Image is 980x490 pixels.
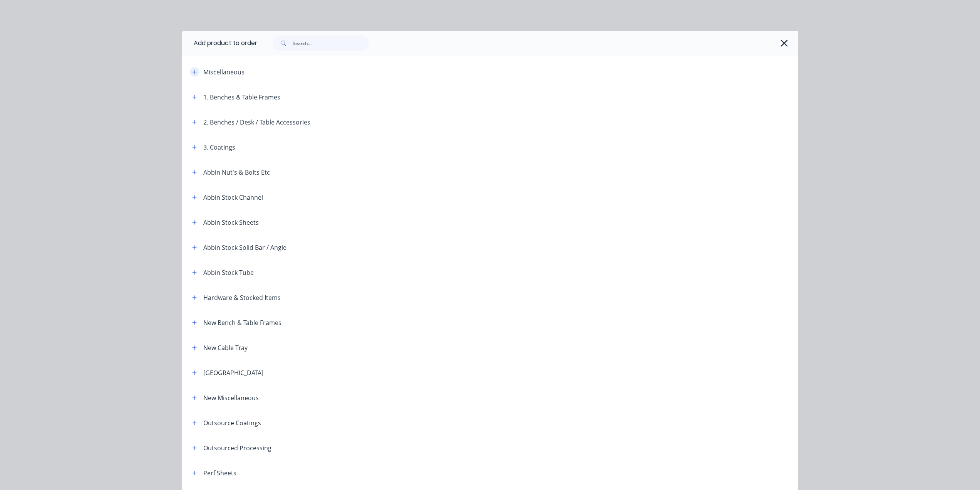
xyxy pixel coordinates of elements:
input: Search... [293,35,369,51]
div: Add product to order [182,31,257,56]
div: Abbin Stock Solid Bar / Angle [203,243,286,252]
div: Hardware & Stocked Items [203,293,281,302]
div: Miscellaneous [203,67,245,77]
div: [GEOGRAPHIC_DATA] [203,368,263,377]
div: Abbin Stock Tube [203,268,254,277]
div: Abbin Stock Channel [203,193,263,202]
div: Abbin Nut's & Bolts Etc [203,168,270,177]
div: New Cable Tray [203,343,248,352]
div: 2. Benches / Desk / Table Accessories [203,118,310,127]
div: 1. Benches & Table Frames [203,93,280,102]
div: Abbin Stock Sheets [203,218,259,227]
div: Perf Sheets [203,468,236,478]
div: 3. Coatings [203,143,235,152]
div: New Bench & Table Frames [203,318,281,327]
div: New Miscellaneous [203,393,259,402]
div: Outsource Coatings [203,418,261,428]
div: Outsourced Processing [203,443,271,453]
